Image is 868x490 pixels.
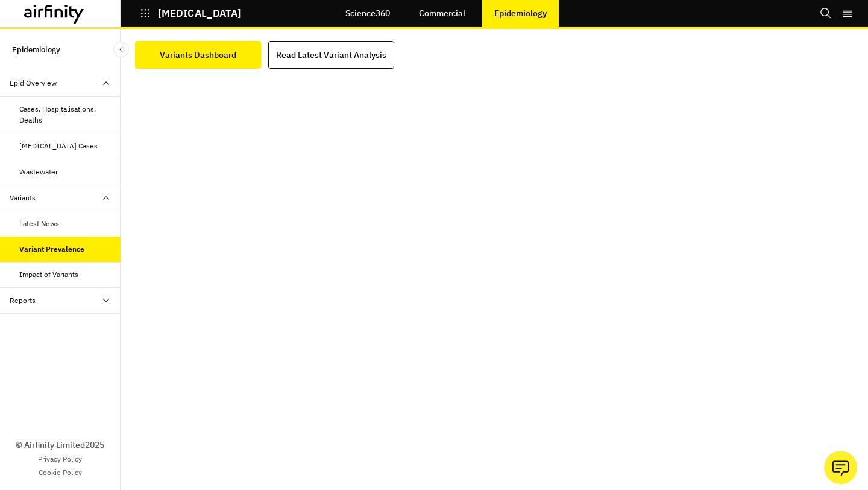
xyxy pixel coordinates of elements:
[19,244,84,255] div: Variant Prevalence
[276,46,386,63] div: Read Latest Variant Analysis
[10,192,36,203] div: Variants
[19,218,59,229] div: Latest News
[158,8,241,19] p: [MEDICAL_DATA]
[19,167,58,177] div: Wastewater
[113,42,129,57] button: Close Sidebar
[494,8,547,18] p: Epidemiology
[19,269,78,280] div: Impact of Variants
[160,46,236,63] div: Variants Dashboard
[12,39,60,61] p: Epidemiology
[19,141,98,151] div: [MEDICAL_DATA] Cases
[140,3,241,24] button: [MEDICAL_DATA]
[16,439,104,451] p: © Airfinity Limited 2025
[39,467,82,478] a: Cookie Policy
[10,78,57,89] div: Epid Overview
[820,3,832,24] button: Search
[38,454,82,465] a: Privacy Policy
[824,451,857,484] button: Ask our analysts
[10,295,36,306] div: Reports
[19,104,111,126] div: Cases, Hospitalisations, Deaths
